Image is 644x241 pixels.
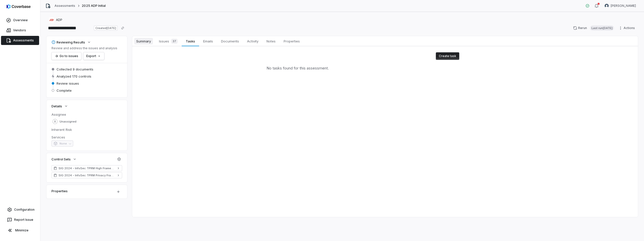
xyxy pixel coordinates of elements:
a: Assessments [55,4,75,8]
button: Report Issue [2,215,38,224]
dt: Services [51,135,122,139]
span: Summary [134,38,153,44]
button: Actions [617,24,638,32]
button: Copy link [118,23,127,33]
span: Last run [DATE] [590,26,614,31]
a: SIG 2024 - InfoSec TPRM Privacy Framework [51,172,122,178]
a: Overview [1,16,39,25]
img: logo-D7KZi-bG.svg [7,4,31,9]
button: RerunLast run[DATE] [570,24,617,32]
span: Analyzed 170 controls [57,74,91,79]
span: Details [51,104,62,108]
span: SIG 2024 - InfoSec TPRM Privacy Framework [59,173,115,177]
a: SIG 2024 - InfoSec TPRM High Framework [51,165,122,171]
div: No tasks found for this assessment. [267,65,329,71]
button: Adam Hauseman avatar[PERSON_NAME] [602,2,639,10]
button: Minimize [2,225,38,235]
p: Review and address the issues and analysis [51,46,117,50]
span: Notes [264,38,278,44]
a: Assessments [1,36,39,45]
button: Export [83,52,104,60]
img: Adam Hauseman avatar [605,4,609,8]
span: Emails [201,38,215,44]
span: 37 [171,39,178,44]
a: Configuration [2,205,38,214]
dt: Inherent Risk [51,127,122,132]
div: Reviewing Results [51,40,85,44]
button: Create task [436,52,459,60]
span: Issues [157,38,180,45]
span: 2025 ADP Initial [82,4,106,8]
span: Activity [245,38,260,44]
button: Control Sets [50,155,78,164]
span: Collected 9 documents [57,67,93,71]
button: https://adp.com/ADP [47,15,64,25]
span: SIG 2024 - InfoSec TPRM High Framework [59,166,115,170]
span: Unassigned [60,120,76,124]
button: Reviewing Results [50,38,93,47]
span: Review issues [57,81,79,86]
button: Go to issues [51,52,81,60]
span: ADP [56,18,62,22]
span: Tasks [184,38,197,44]
span: Created [DATE] [94,26,118,31]
span: Documents [219,38,241,44]
span: [PERSON_NAME] [611,4,636,8]
dt: Assignee [51,112,122,117]
span: Complete [57,88,72,93]
a: Vendors [1,26,39,35]
span: Properties [282,38,302,44]
span: Control Sets [51,157,71,161]
button: Details [50,102,70,111]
